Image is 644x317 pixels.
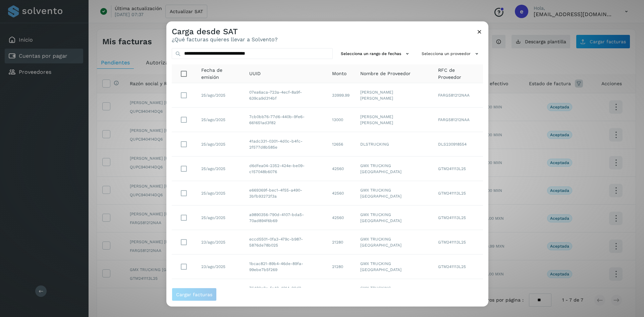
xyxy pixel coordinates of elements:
td: 23/ago/2025 [196,230,244,255]
td: GMX TRUCKING [GEOGRAPHIC_DATA] [355,206,433,230]
p: ¿Qué facturas quieres llevar a Solvento? [172,36,278,43]
td: GMX TRUCKING [GEOGRAPHIC_DATA] [355,230,433,255]
td: GMX TRUCKING [GEOGRAPHIC_DATA] [355,157,433,181]
td: 33999.99 [327,83,355,108]
td: 25/ago/2025 [196,132,244,157]
td: 76480c8c-fc49-4914-90d2-b6dae831efd6 [244,279,327,304]
td: 42560 [327,181,355,206]
button: Cargar facturas [172,288,217,301]
td: 12656 [327,132,355,157]
td: 25/ago/2025 [196,108,244,132]
td: 23/ago/2025 [196,279,244,304]
td: 41adc331-0301-4d0c-b4fc-2f577d8b585e [244,132,327,157]
td: a9890356-790d-4107-bda5-70ad894f6b69 [244,206,327,230]
td: 25/ago/2025 [196,181,244,206]
td: GTM241113L25 [433,157,483,181]
span: Nombre de Proveedor [360,70,411,77]
td: DLSTRUCKING [355,132,433,157]
button: Selecciona un proveedor [419,48,483,59]
td: 42560 [327,206,355,230]
td: 21280 [327,255,355,279]
h3: Carga desde SAT [172,27,278,36]
span: UUID [249,70,261,77]
td: GTM241113L25 [433,181,483,206]
td: GMX TRUCKING [GEOGRAPHIC_DATA] [355,255,433,279]
td: 25/ago/2025 [196,83,244,108]
td: 21280 [327,230,355,255]
td: 07ea6aca-723a-4ecf-8a9f-639ca9d314bf [244,83,327,108]
td: 25/ago/2025 [196,157,244,181]
td: DLS230918554 [433,132,483,157]
td: 25/ago/2025 [196,206,244,230]
td: 7cb0bb76-77d6-440b-9fe6-661651ad3f82 [244,108,327,132]
td: 1bcac821-89b4-46de-89fa-99ebe7b5f269 [244,255,327,279]
span: RFC de Proveedor [438,67,478,81]
td: 13000 [327,108,355,132]
td: GMX TRUCKING [GEOGRAPHIC_DATA] [355,279,433,304]
span: Cargar facturas [176,292,212,297]
td: d6dfea04-2352-424e-be09-c157048b6076 [244,157,327,181]
td: 23/ago/2025 [196,255,244,279]
button: Selecciona un rango de fechas [338,48,414,59]
td: e669369f-bec1-4f55-a490-3bfb93272f3a [244,181,327,206]
td: [PERSON_NAME] [PERSON_NAME] [355,83,433,108]
td: GTM241113L25 [433,279,483,304]
span: Fecha de emisión [201,67,238,81]
td: eccd5501-0fa3-479c-b987-5876de78b025 [244,230,327,255]
td: GTM241113L25 [433,255,483,279]
td: [PERSON_NAME] [PERSON_NAME] [355,108,433,132]
span: Monto [332,70,346,77]
td: FARG581212NAA [433,83,483,108]
td: FARG581212NAA [433,108,483,132]
td: 42560 [327,157,355,181]
td: 21280 [327,279,355,304]
td: GTM241113L25 [433,230,483,255]
td: GMX TRUCKING [GEOGRAPHIC_DATA] [355,181,433,206]
td: GTM241113L25 [433,206,483,230]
